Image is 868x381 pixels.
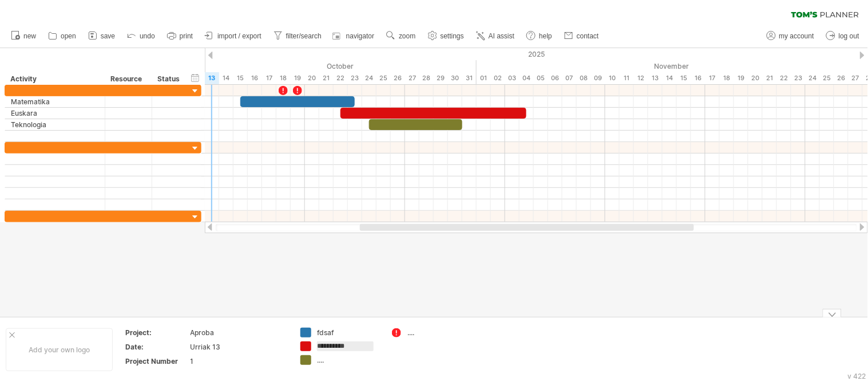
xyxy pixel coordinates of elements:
div: Sunday, 9 November 2025 [591,72,605,84]
div: Tuesday, 18 November 2025 [720,72,734,84]
a: save [85,29,118,44]
div: Euskara [11,108,99,119]
a: my account [764,29,818,44]
a: zoom [383,29,419,44]
span: filter/search [286,32,322,40]
span: zoom [399,32,415,40]
div: Teknologia [11,119,99,130]
a: undo [124,29,158,44]
div: .... [317,355,379,365]
div: Wednesday, 5 November 2025 [534,72,548,84]
div: October 2025 [33,60,477,72]
div: Tuesday, 4 November 2025 [520,72,534,84]
div: Monday, 3 November 2025 [505,72,520,84]
div: Monday, 24 November 2025 [806,72,820,84]
span: import / export [217,32,261,40]
div: Monday, 17 November 2025 [706,72,720,84]
div: Project: [125,328,188,337]
div: Saturday, 8 November 2025 [577,72,591,84]
div: Monday, 10 November 2025 [605,72,620,84]
div: Status [157,73,183,85]
div: Monday, 13 October 2025 [205,72,219,84]
span: settings [441,32,464,40]
span: AI assist [489,32,514,40]
div: Activity [10,73,98,85]
div: Saturday, 1 November 2025 [477,72,491,84]
div: Thursday, 30 October 2025 [448,72,462,84]
div: Friday, 14 November 2025 [663,72,677,84]
a: open [45,29,80,44]
div: Project Number [125,356,188,366]
div: Wednesday, 29 October 2025 [434,72,448,84]
div: Thursday, 23 October 2025 [348,72,362,84]
span: contact [577,32,599,40]
div: Friday, 17 October 2025 [262,72,276,84]
div: Tuesday, 25 November 2025 [820,72,834,84]
span: print [180,32,193,40]
div: Saturday, 15 November 2025 [677,72,691,84]
span: navigator [346,32,374,40]
span: undo [140,32,155,40]
div: Saturday, 22 November 2025 [777,72,791,84]
div: hide legend [823,309,842,317]
div: Date: [125,342,188,352]
div: Wednesday, 19 November 2025 [734,72,748,84]
a: help [524,29,556,44]
div: Sunday, 16 November 2025 [691,72,706,84]
div: Friday, 7 November 2025 [562,72,577,84]
div: Urriak 13 [191,342,287,352]
a: navigator [331,29,378,44]
div: Tuesday, 14 October 2025 [219,72,233,84]
div: Sunday, 2 November 2025 [491,72,505,84]
a: filter/search [271,29,325,44]
div: Thursday, 20 November 2025 [748,72,763,84]
div: Wednesday, 22 October 2025 [334,72,348,84]
div: 1 [191,356,287,366]
a: contact [561,29,603,44]
div: Friday, 31 October 2025 [462,72,477,84]
div: Sunday, 26 October 2025 [391,72,405,84]
div: Add your own logo [6,328,113,371]
div: Saturday, 25 October 2025 [376,72,391,84]
span: log out [839,32,859,40]
div: Wednesday, 26 November 2025 [834,72,849,84]
div: Sunday, 23 November 2025 [791,72,806,84]
div: Saturday, 18 October 2025 [276,72,291,84]
div: Friday, 24 October 2025 [362,72,376,84]
span: open [61,32,76,40]
a: import / export [202,29,265,44]
div: Thursday, 13 November 2025 [648,72,663,84]
div: Wednesday, 12 November 2025 [634,72,648,84]
div: Friday, 21 November 2025 [763,72,777,84]
div: Sunday, 19 October 2025 [291,72,305,84]
div: Aproba [191,328,287,337]
span: my account [779,32,814,40]
div: Monday, 27 October 2025 [405,72,419,84]
div: Tuesday, 21 October 2025 [319,72,334,84]
span: save [101,32,115,40]
div: v 422 [848,372,866,380]
span: help [539,32,552,40]
div: Thursday, 16 October 2025 [248,72,262,84]
a: new [8,29,39,44]
div: Thursday, 27 November 2025 [849,72,863,84]
div: Monday, 20 October 2025 [305,72,319,84]
div: fdsaf [317,328,379,337]
a: log out [823,29,863,44]
a: AI assist [473,29,518,44]
div: Resource [110,73,145,85]
a: print [164,29,196,44]
div: Tuesday, 11 November 2025 [620,72,634,84]
a: settings [425,29,467,44]
div: Tuesday, 28 October 2025 [419,72,434,84]
div: Matematika [11,96,99,107]
div: Wednesday, 15 October 2025 [233,72,248,84]
div: .... [407,328,470,337]
span: new [23,32,36,40]
div: Thursday, 6 November 2025 [548,72,562,84]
